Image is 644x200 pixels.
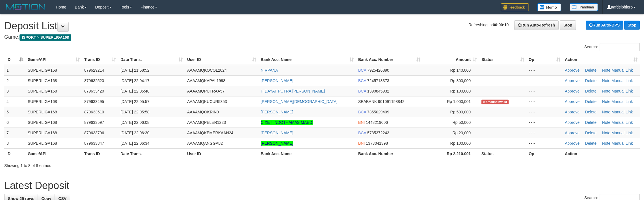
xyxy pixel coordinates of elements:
span: BCA [358,89,366,93]
td: SUPERLIGA168 [25,65,82,76]
th: Game/API: activate to sort column ascending [25,54,82,65]
a: Approve [565,141,580,146]
a: Delete [585,120,597,125]
h4: Game: [4,34,640,40]
span: Copy 5735372243 to clipboard [367,131,389,135]
a: Note [602,78,611,83]
td: SUPERLIGA168 [25,128,82,138]
td: SUPERLIGA168 [25,138,82,148]
span: BNI [358,120,365,125]
a: Note [602,120,611,125]
a: Delete [585,99,597,104]
span: AAAAMQOKRIN9 [187,110,219,114]
a: [PERSON_NAME][DEMOGRAPHIC_DATA] [261,99,338,104]
a: Approve [565,89,580,93]
a: [PERSON_NAME] [261,131,293,135]
td: - - - [526,96,563,107]
a: Stop [560,20,576,30]
th: Game/API [25,148,82,159]
th: ID: activate to sort column descending [4,54,25,65]
a: NIRPANA [261,68,278,72]
span: [DATE] 22:06:34 [120,141,149,146]
span: Copy 7245718373 to clipboard [367,78,389,83]
a: Manual Link [611,89,633,93]
span: 879633510 [84,110,104,114]
th: Op [526,148,563,159]
span: 879633597 [84,120,104,125]
span: Copy 7355029409 to clipboard [367,110,389,114]
a: Approve [565,131,580,135]
a: C XET INDOTHAMAS MAEDI [261,120,313,125]
a: Note [602,141,611,146]
a: Manual Link [611,141,633,146]
a: Note [602,131,611,135]
span: [DATE] 22:06:08 [120,120,149,125]
td: - - - [526,75,563,86]
span: ISPORT > SUPERLIGA168 [20,34,71,41]
td: 2 [4,75,25,86]
a: Approve [565,110,580,114]
span: 879633796 [84,131,104,135]
td: - - - [526,138,563,148]
th: Action [563,148,640,159]
td: - - - [526,128,563,138]
a: Manual Link [611,78,633,83]
span: AAAAMQPUTRAA57 [187,89,224,93]
span: AAAAMQKUCUR5353 [187,99,227,104]
th: Date Trans. [118,148,185,159]
a: Delete [585,141,597,146]
td: SUPERLIGA168 [25,117,82,128]
span: Copy 7925426890 to clipboard [367,68,389,72]
span: Rp 100,000 [450,141,471,146]
a: Delete [585,89,597,93]
td: SUPERLIGA168 [25,107,82,117]
a: Note [602,110,611,114]
a: [PERSON_NAME] [261,110,293,114]
a: HIDAYAT PUTRA [PERSON_NAME] [261,89,325,93]
a: Manual Link [611,110,633,114]
span: Copy 1373041398 to clipboard [366,141,388,146]
td: SUPERLIGA168 [25,75,82,86]
span: Copy 1448219006 to clipboard [366,120,388,125]
a: Manual Link [611,68,633,72]
td: 1 [4,65,25,76]
th: Bank Acc. Name [258,148,356,159]
th: User ID: activate to sort column ascending [185,54,258,65]
span: [DATE] 22:05:57 [120,99,149,104]
th: Action: activate to sort column ascending [563,54,640,65]
th: Bank Acc. Name: activate to sort column ascending [258,54,356,65]
img: panduan.png [570,3,598,11]
span: Copy 1390845932 to clipboard [367,89,389,93]
th: Amount: activate to sort column ascending [423,54,479,65]
span: 879633420 [84,89,104,93]
a: Delete [585,68,597,72]
span: 879629214 [84,68,104,72]
a: Approve [565,99,580,104]
input: Search: [600,43,640,51]
a: Delete [585,78,597,83]
div: Showing 1 to 8 of 8 entries [4,161,264,168]
td: 7 [4,128,25,138]
span: Rp 140,000 [450,68,471,72]
span: AAAAMQPELER1223 [187,120,226,125]
td: 8 [4,138,25,148]
a: Delete [585,110,597,114]
td: 6 [4,117,25,128]
a: Manual Link [611,120,633,125]
a: Manual Link [611,131,633,135]
th: Status: activate to sort column ascending [479,54,526,65]
h1: Deposit List [4,20,640,32]
a: Delete [585,131,597,135]
a: Approve [565,120,580,125]
td: - - - [526,107,563,117]
span: [DATE] 22:05:48 [120,89,149,93]
span: Rp 500,000 [450,110,471,114]
td: SUPERLIGA168 [25,96,82,107]
th: Bank Acc. Number [356,148,423,159]
th: Date Trans.: activate to sort column ascending [118,54,185,65]
span: Refreshing in: [468,23,509,27]
a: Run Auto-Refresh [514,20,559,30]
span: [DATE] 22:04:17 [120,78,149,83]
h1: Latest Deposit [4,180,640,191]
span: [DATE] 22:05:58 [120,110,149,114]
